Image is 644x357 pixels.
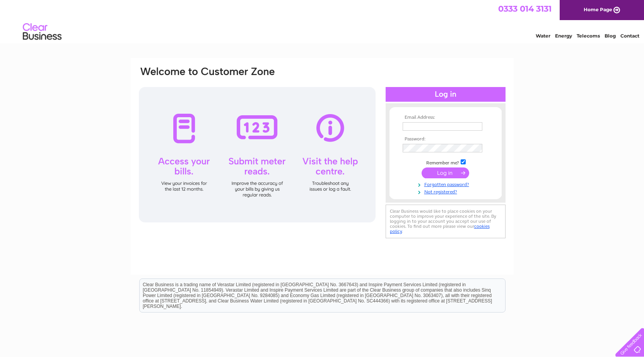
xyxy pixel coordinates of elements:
[605,33,616,39] a: Blog
[401,137,490,142] th: Password:
[422,167,469,178] input: Submit
[401,158,490,166] td: Remember me?
[390,224,490,234] a: cookies policy
[140,4,505,38] div: Clear Business is a trading name of Verastar Limited (registered in [GEOGRAPHIC_DATA] No. 3667643...
[386,205,506,238] div: Clear Business would like to place cookies on your computer to improve your experience of the sit...
[577,33,600,39] a: Telecoms
[22,20,62,44] img: logo.png
[555,33,572,39] a: Energy
[536,33,550,39] a: Water
[620,33,639,39] a: Contact
[401,115,490,120] th: Email Address:
[498,4,552,14] a: 0333 014 3131
[403,180,490,188] a: Forgotten password?
[403,188,490,195] a: Not registered?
